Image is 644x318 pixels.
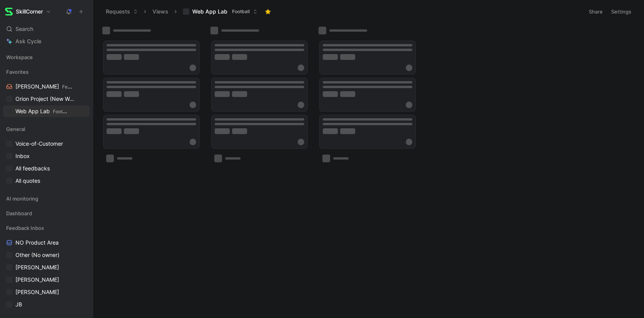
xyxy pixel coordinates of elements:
span: Orion Project (New Web App) [15,95,76,103]
h1: SkillCorner [16,8,43,15]
span: Search [15,24,33,34]
a: [PERSON_NAME] [3,262,90,273]
span: Dashboard [6,209,32,217]
div: Dashboard [3,207,90,221]
span: Other (No owner) [15,251,59,259]
button: Share [585,6,606,17]
span: Web App Lab [192,8,227,15]
span: Feedback Inbox [6,224,44,232]
span: Favorites [6,68,29,76]
a: [PERSON_NAME] [3,286,90,298]
a: Inbox [3,150,90,162]
img: SkillCorner [5,8,13,15]
span: Voice-of-Customer [15,140,63,148]
span: All feedbacks [15,165,50,172]
button: SkillCornerSkillCorner [3,6,53,17]
a: JB [3,299,90,310]
span: NO Product Area [15,239,59,247]
span: All quotes [15,177,40,185]
a: Voice-of-Customer [3,138,90,150]
div: Dashboard [3,207,90,219]
span: [PERSON_NAME] [15,276,59,284]
span: Ask Cycle [15,37,41,46]
a: Other (No owner) [3,249,90,261]
div: AI monitoring [3,193,90,204]
button: Web App LabFootball [180,6,261,17]
span: [PERSON_NAME] [15,288,59,296]
span: Football [232,8,250,15]
a: All quotes [3,175,90,187]
span: [PERSON_NAME] [15,264,59,271]
div: AI monitoring [3,193,90,207]
div: Feedback Inbox [3,222,90,234]
span: Football [53,109,70,114]
span: Feedback Inbox [62,84,97,90]
div: Workspace [3,51,90,63]
span: Workspace [6,53,33,61]
span: Inbox [15,152,30,160]
span: Web App Lab [15,107,69,116]
div: Search [3,23,90,35]
span: JB [15,301,22,308]
div: General [3,123,90,135]
a: Web App LabFootball [3,105,90,117]
a: Orion Project (New Web App) [3,93,90,105]
div: GeneralVoice-of-CustomerInboxAll feedbacksAll quotes [3,123,90,187]
div: Feedback InboxNO Product AreaOther (No owner)[PERSON_NAME][PERSON_NAME][PERSON_NAME]JB [3,222,90,310]
a: [PERSON_NAME] [3,274,90,286]
button: Views [149,6,172,17]
button: Requests [102,6,141,17]
a: NO Product Area [3,237,90,248]
a: Ask Cycle [3,36,90,47]
span: General [6,125,25,133]
span: [PERSON_NAME] [15,83,74,91]
a: [PERSON_NAME]Feedback Inbox [3,81,90,92]
span: AI monitoring [6,195,38,202]
div: Favorites [3,66,90,78]
a: All feedbacks [3,163,90,174]
button: Settings [608,6,635,17]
